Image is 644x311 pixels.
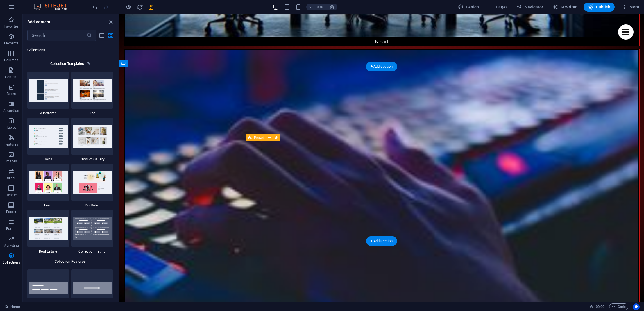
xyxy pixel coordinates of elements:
h6: Collections [27,47,113,53]
img: portfolio_extension.jpg [73,171,112,194]
img: Editor Logo [32,4,74,10]
p: Features [4,142,18,147]
img: collections-filter.svg [29,282,68,294]
a: Click to cancel selection. Double-click to open Pages [4,303,20,310]
i: Reload page [137,4,143,10]
div: Blog [71,72,113,115]
p: Header [6,193,17,197]
p: Columns [4,58,18,62]
h6: 100% [315,4,324,10]
button: More [619,3,641,12]
h6: Collection Templates [48,60,87,67]
p: Slider [7,176,16,180]
button: list-view [98,32,105,39]
span: Collection listing [71,249,113,254]
button: Usercentrics [633,303,640,310]
span: Portfolio [71,203,113,208]
img: product_gallery_extension.jpg [73,125,112,147]
h6: Add content [27,19,51,25]
p: Images [6,159,17,164]
img: blog_extension.jpg [73,79,112,101]
i: Undo: Delete elements (Ctrl+Z) [92,4,98,10]
button: 100% [306,4,326,10]
img: real_estate_extension.jpg [29,217,68,240]
p: Boxes [7,92,16,96]
i: Each template - except the Collections listing - comes with a preconfigured design and collection... [86,60,92,67]
h6: Session time [590,303,605,310]
div: Design (Ctrl+Alt+Y) [456,3,481,12]
p: Marketing [3,243,19,248]
div: Real Estate [27,210,69,254]
div: + Add section [366,236,397,246]
p: Collections [3,260,20,265]
span: Jobs [27,157,69,162]
img: jobs_extension.jpg [29,125,68,147]
button: Code [609,303,628,310]
input: Search [27,30,87,41]
button: grid-view [107,32,114,39]
button: close panel [107,19,114,25]
button: Pages [486,3,510,12]
span: Preset [254,136,264,139]
div: Team [27,164,69,208]
button: reload [136,4,143,10]
span: Product Gallery [71,157,113,162]
span: Team [27,203,69,208]
span: More [622,4,639,10]
button: Publish [584,3,615,12]
p: Elements [4,41,19,46]
img: collectionscontainer1.svg [73,217,112,240]
p: Forms [6,226,16,231]
p: Tables [6,125,16,130]
span: Blog [71,111,113,115]
p: Content [5,75,17,79]
img: team_extension.jpg [29,171,68,194]
span: Real Estate [27,249,69,254]
button: Click here to leave preview mode and continue editing [125,4,132,10]
div: + Add section [366,62,397,71]
div: Product Gallery [71,118,113,162]
p: Accordion [3,108,19,113]
img: wireframe_extension.jpg [29,79,68,101]
div: Portfolio [71,164,113,208]
button: Navigator [514,3,546,12]
i: On resize automatically adjust zoom level to fit chosen device. [329,4,334,10]
button: AI Writer [550,3,579,12]
span: Navigator [517,4,543,10]
div: Jobs [27,118,69,162]
span: AI Writer [552,4,577,10]
div: Wireframe [27,72,69,115]
i: Save (Ctrl+S) [148,4,154,10]
button: Design [456,3,481,12]
div: Collection listing [71,210,113,254]
h6: Collection Features [52,258,88,265]
span: Pages [488,4,507,10]
p: Footer [6,210,16,214]
span: : [600,305,600,309]
img: collections-search-bar.svg [73,282,112,294]
button: save [148,4,154,10]
span: Code [612,303,626,310]
span: 00 00 [596,303,604,310]
span: Wireframe [27,111,69,115]
span: Publish [588,4,610,10]
span: Design [458,4,479,10]
p: Favorites [4,24,18,29]
button: undo [91,4,98,10]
